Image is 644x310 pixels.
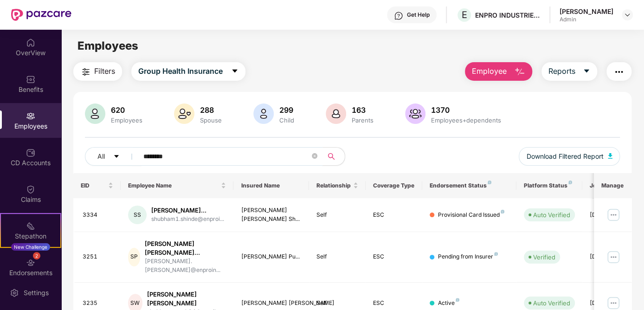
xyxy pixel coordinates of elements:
div: Auto Verified [533,298,570,308]
img: svg+xml;base64,PHN2ZyBpZD0iU2V0dGluZy0yMHgyMCIgeG1sbnM9Imh0dHA6Ly93d3cudzMub3JnLzIwMDAvc3ZnIiB3aW... [10,288,19,297]
img: svg+xml;base64,PHN2ZyB4bWxucz0iaHR0cDovL3d3dy53My5vcmcvMjAwMC9zdmciIHdpZHRoPSI4IiBoZWlnaHQ9IjgiIH... [568,181,572,184]
span: close-circle [312,152,317,161]
img: svg+xml;base64,PHN2ZyB4bWxucz0iaHR0cDovL3d3dy53My5vcmcvMjAwMC9zdmciIHdpZHRoPSI4IiBoZWlnaHQ9IjgiIH... [456,298,459,302]
span: Filters [94,65,115,77]
img: svg+xml;base64,PHN2ZyBpZD0iRHJvcGRvd24tMzJ4MzIiIHhtbG5zPSJodHRwOi8vd3d3LnczLm9yZy8yMDAwL3N2ZyIgd2... [624,11,631,19]
img: svg+xml;base64,PHN2ZyB4bWxucz0iaHR0cDovL3d3dy53My5vcmcvMjAwMC9zdmciIHhtbG5zOnhsaW5rPSJodHRwOi8vd3... [326,103,346,124]
img: svg+xml;base64,PHN2ZyB4bWxucz0iaHR0cDovL3d3dy53My5vcmcvMjAwMC9zdmciIHhtbG5zOnhsaW5rPSJodHRwOi8vd3... [608,153,612,159]
img: svg+xml;base64,PHN2ZyB4bWxucz0iaHR0cDovL3d3dy53My5vcmcvMjAwMC9zdmciIHhtbG5zOnhsaW5rPSJodHRwOi8vd3... [85,103,105,124]
span: Employee [472,65,507,77]
span: Download Filtered Report [526,151,603,161]
div: ESC [373,211,415,220]
div: [PERSON_NAME] [PERSON_NAME] [241,299,302,308]
div: 299 [277,105,296,115]
span: close-circle [312,153,317,159]
img: svg+xml;base64,PHN2ZyBpZD0iRW5kb3JzZW1lbnRzIiB4bWxucz0iaHR0cDovL3d3dy53My5vcmcvMjAwMC9zdmciIHdpZH... [26,258,35,267]
img: svg+xml;base64,PHN2ZyBpZD0iQ0RfQWNjb3VudHMiIGRhdGEtbmFtZT0iQ0QgQWNjb3VudHMiIHhtbG5zPSJodHRwOi8vd3... [26,148,35,157]
img: svg+xml;base64,PHN2ZyBpZD0iSGVscC0zMngzMiIgeG1sbnM9Imh0dHA6Ly93d3cudzMub3JnLzIwMDAvc3ZnIiB3aWR0aD... [394,11,403,20]
div: SS [128,206,147,224]
div: [PERSON_NAME] [PERSON_NAME] [147,290,226,308]
div: [PERSON_NAME] [PERSON_NAME]... [145,239,226,257]
span: search [322,153,340,160]
div: Verified [533,252,555,262]
span: Relationship [316,182,351,189]
img: manageButton [606,250,621,265]
img: New Pazcare Logo [11,9,71,21]
div: ESC [373,252,415,261]
button: Allcaret-down [85,147,142,166]
th: EID [73,173,121,198]
img: svg+xml;base64,PHN2ZyBpZD0iQmVuZWZpdHMiIHhtbG5zPSJodHRwOi8vd3d3LnczLm9yZy8yMDAwL3N2ZyIgd2lkdGg9Ij... [26,75,35,84]
div: 288 [198,105,224,115]
img: svg+xml;base64,PHN2ZyB4bWxucz0iaHR0cDovL3d3dy53My5vcmcvMjAwMC9zdmciIHhtbG5zOnhsaW5rPSJodHRwOi8vd3... [174,103,194,124]
div: 3251 [83,252,113,261]
div: Endorsement Status [430,182,509,189]
img: svg+xml;base64,PHN2ZyB4bWxucz0iaHR0cDovL3d3dy53My5vcmcvMjAwMC9zdmciIHhtbG5zOnhsaW5rPSJodHRwOi8vd3... [514,66,525,77]
img: svg+xml;base64,PHN2ZyBpZD0iSG9tZSIgeG1sbnM9Imh0dHA6Ly93d3cudzMub3JnLzIwMDAvc3ZnIiB3aWR0aD0iMjAiIG... [26,38,35,47]
img: svg+xml;base64,PHN2ZyB4bWxucz0iaHR0cDovL3d3dy53My5vcmcvMjAwMC9zdmciIHdpZHRoPSIyMSIgaGVpZ2h0PSIyMC... [26,221,35,231]
div: Employees+dependents [429,116,503,124]
div: Self [316,252,358,261]
div: Spouse [198,116,224,124]
button: Reportscaret-down [541,62,597,81]
div: Provisional Card Issued [438,211,504,220]
button: Filters [73,62,122,81]
div: [PERSON_NAME] Pu... [241,252,302,261]
div: Parents [350,116,375,124]
span: E [462,9,467,20]
div: ENPRO INDUSTRIES PVT LTD [475,11,540,19]
div: 1370 [429,105,503,115]
div: Active [438,299,459,308]
button: search [322,147,345,166]
th: Coverage Type [366,173,422,198]
img: svg+xml;base64,PHN2ZyB4bWxucz0iaHR0cDovL3d3dy53My5vcmcvMjAwMC9zdmciIHhtbG5zOnhsaW5rPSJodHRwOi8vd3... [405,103,425,124]
div: 163 [350,105,375,115]
img: svg+xml;base64,PHN2ZyB4bWxucz0iaHR0cDovL3d3dy53My5vcmcvMjAwMC9zdmciIHhtbG5zOnhsaW5rPSJodHRwOi8vd3... [253,103,274,124]
th: Relationship [309,173,366,198]
div: 620 [109,105,144,115]
div: [DATE] [590,211,631,220]
span: Employee Name [128,182,219,189]
div: Self [316,211,358,220]
button: Download Filtered Report [519,147,620,166]
div: 2 [33,252,40,259]
th: Insured Name [233,173,309,198]
span: Group Health Insurance [138,65,223,77]
div: Employees [109,116,144,124]
div: Settings [21,288,52,297]
div: Platform Status [524,182,575,189]
span: caret-down [113,153,120,161]
div: ESC [373,299,415,308]
div: New Challenge [11,243,50,251]
img: manageButton [606,207,621,222]
th: Employee Name [121,173,234,198]
div: Self [316,299,358,308]
div: Auto Verified [533,210,570,220]
div: Get Help [407,11,430,19]
div: Stepathon [1,232,60,241]
img: svg+xml;base64,PHN2ZyB4bWxucz0iaHR0cDovL3d3dy53My5vcmcvMjAwMC9zdmciIHdpZHRoPSIyNCIgaGVpZ2h0PSIyNC... [80,66,91,77]
span: caret-down [583,67,590,76]
span: EID [81,182,106,189]
button: Group Health Insurancecaret-down [131,62,245,81]
div: 3235 [83,299,113,308]
img: svg+xml;base64,PHN2ZyB4bWxucz0iaHR0cDovL3d3dy53My5vcmcvMjAwMC9zdmciIHdpZHRoPSI4IiBoZWlnaHQ9IjgiIH... [501,210,504,213]
div: [PERSON_NAME].[PERSON_NAME]@enproin... [145,257,226,275]
div: [PERSON_NAME] [PERSON_NAME] Sh... [241,206,302,224]
img: svg+xml;base64,PHN2ZyB4bWxucz0iaHR0cDovL3d3dy53My5vcmcvMjAwMC9zdmciIHdpZHRoPSI4IiBoZWlnaHQ9IjgiIH... [494,252,498,256]
img: svg+xml;base64,PHN2ZyB4bWxucz0iaHR0cDovL3d3dy53My5vcmcvMjAwMC9zdmciIHdpZHRoPSI4IiBoZWlnaHQ9IjgiIH... [488,181,491,184]
img: svg+xml;base64,PHN2ZyBpZD0iRW1wbG95ZWVzIiB4bWxucz0iaHR0cDovL3d3dy53My5vcmcvMjAwMC9zdmciIHdpZHRoPS... [26,111,35,121]
div: shubham1.shinde@enproi... [151,215,224,224]
div: Pending from Insurer [438,252,498,261]
span: All [97,151,105,161]
div: 3334 [83,211,113,220]
span: Reports [548,65,575,77]
img: svg+xml;base64,PHN2ZyB4bWxucz0iaHR0cDovL3d3dy53My5vcmcvMjAwMC9zdmciIHdpZHRoPSIyNCIgaGVpZ2h0PSIyNC... [613,66,625,77]
th: Manage [594,173,631,198]
span: Employees [77,39,138,52]
img: svg+xml;base64,PHN2ZyBpZD0iQ2xhaW0iIHhtbG5zPSJodHRwOi8vd3d3LnczLm9yZy8yMDAwL3N2ZyIgd2lkdGg9IjIwIi... [26,185,35,194]
div: [PERSON_NAME] [560,7,613,16]
button: Employee [465,62,532,81]
span: caret-down [231,67,238,76]
div: [DATE] [590,252,631,261]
